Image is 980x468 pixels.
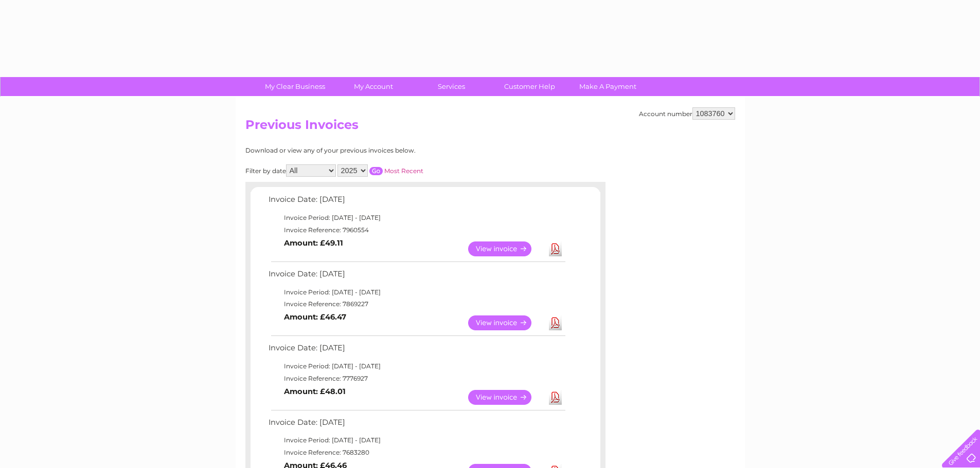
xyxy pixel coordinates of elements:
a: Download [549,390,562,405]
div: Account number [639,107,735,120]
a: View [468,390,544,405]
b: Amount: £46.47 [284,312,346,322]
a: My Account [331,77,416,96]
a: View [468,241,544,256]
td: Invoice Period: [DATE] - [DATE] [266,212,567,224]
td: Invoice Date: [DATE] [266,341,567,360]
a: Services [409,77,494,96]
a: Download [549,241,562,256]
td: Invoice Reference: 7960554 [266,224,567,236]
td: Invoice Date: [DATE] [266,267,567,286]
h2: Previous Invoices [245,118,735,137]
td: Invoice Period: [DATE] - [DATE] [266,286,567,298]
a: Download [549,315,562,330]
div: Filter by date [245,164,515,177]
b: Amount: £48.01 [284,387,346,396]
a: View [468,315,544,330]
a: Customer Help [487,77,572,96]
td: Invoice Period: [DATE] - [DATE] [266,360,567,372]
a: Most Recent [384,167,423,175]
td: Invoice Date: [DATE] [266,416,567,435]
td: Invoice Reference: 7683280 [266,446,567,459]
a: Make A Payment [565,77,650,96]
td: Invoice Period: [DATE] - [DATE] [266,434,567,446]
td: Invoice Reference: 7869227 [266,298,567,310]
a: My Clear Business [253,77,337,96]
b: Amount: £49.11 [284,238,343,248]
td: Invoice Date: [DATE] [266,193,567,212]
div: Download or view any of your previous invoices below. [245,147,515,154]
td: Invoice Reference: 7776927 [266,372,567,385]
